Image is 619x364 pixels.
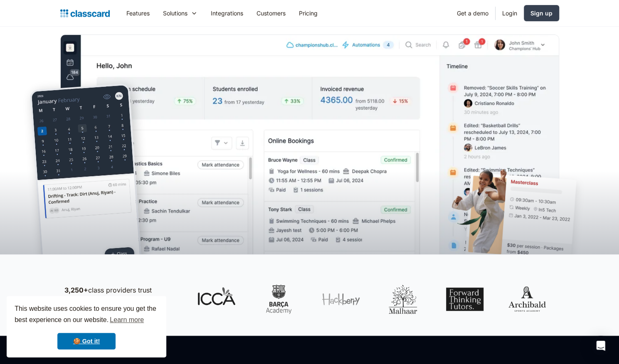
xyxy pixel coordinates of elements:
div: cookieconsent [7,296,166,357]
a: Pricing [292,4,324,22]
a: Integrations [204,4,250,22]
div: Solutions [156,4,204,22]
a: Sign up [524,5,559,21]
div: Solutions [163,9,187,17]
strong: 3,250+ [64,286,88,294]
a: home [60,7,110,19]
a: Customers [250,4,292,22]
a: Login [496,4,524,22]
span: This website uses cookies to ensure you get the best experience on our website. [15,304,158,326]
a: learn more about cookies [109,314,145,326]
div: Sign up [530,9,552,17]
a: Get a demo [450,4,495,22]
a: Features [120,4,156,22]
p: class providers trust Classcard [64,285,181,305]
a: dismiss cookie message [57,333,116,349]
div: Open Intercom Messenger [591,336,611,356]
